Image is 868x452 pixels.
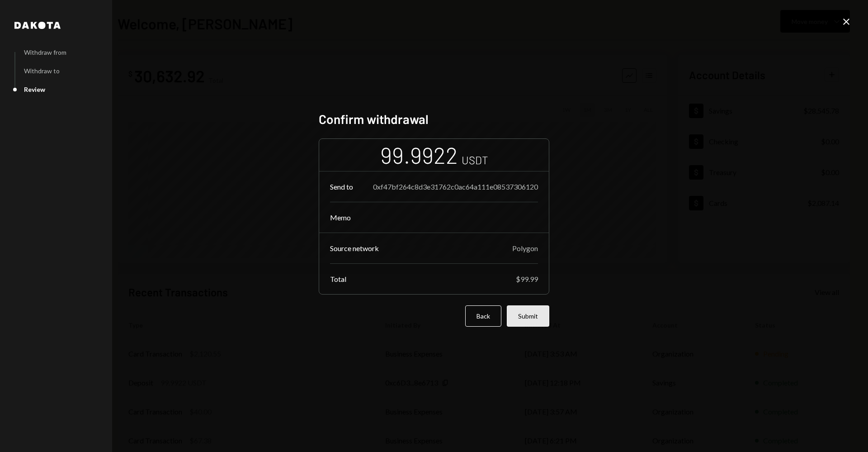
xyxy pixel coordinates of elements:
div: Withdraw to [24,67,60,75]
div: USDT [462,152,488,167]
div: Send to [330,182,353,191]
h2: Confirm withdrawal [319,110,549,128]
div: Memo [330,213,351,222]
div: Withdraw from [24,48,66,56]
div: 99.9922 [380,141,458,169]
div: Total [330,275,346,283]
button: Back [465,305,501,327]
div: Review [24,86,45,93]
div: 0xf47bf264c8d3e31762c0ac64a111e08537306120 [373,182,538,191]
div: Source network [330,244,379,252]
div: $99.99 [516,275,538,283]
button: Submit [507,305,549,327]
div: Polygon [512,244,538,252]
